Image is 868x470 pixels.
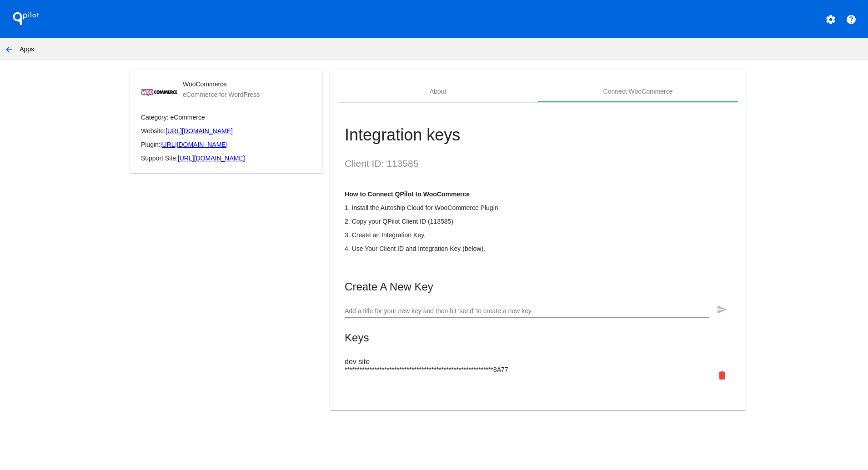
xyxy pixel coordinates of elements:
p: 4. Use Your Client ID and Integration Key (below). [345,245,731,252]
mat-icon: delete [717,370,728,381]
mat-card-title: Create A New Key [345,280,731,293]
h2: Client ID: 113585 [345,158,731,169]
p: Category: eCommerce [141,114,311,121]
p: Support Site: [141,155,311,162]
img: cb168c88-e879-4cc9-8509-7920f572d3b5 [141,89,177,96]
div: About [430,88,447,95]
a: [URL][DOMAIN_NAME] [178,155,245,162]
p: Plugin: [141,141,311,148]
mat-icon: help [846,14,857,25]
h3: dev site [345,358,731,366]
input: Add a title for your new key and then hit 'send' to create a new key [345,308,709,315]
strong: How to Connect QPilot to WooCommerce [345,190,470,198]
a: [URL][DOMAIN_NAME] [161,141,228,148]
mat-icon: send [717,304,728,315]
mat-card-title: Keys [345,331,731,344]
h1: QPilot [8,10,44,28]
h1: Integration keys [345,125,731,145]
mat-icon: settings [825,14,836,25]
p: 1. Install the Autoship Cloud for WooCommerce Plugin. [345,204,731,211]
mat-icon: arrow_back [4,44,15,55]
a: [URL][DOMAIN_NAME] [166,127,233,135]
p: 2. Copy your QPilot Client ID (113585) [345,218,731,225]
p: Website: [141,127,311,135]
p: 3. Create an Integration Key. [345,231,731,239]
div: Connect WooCommerce [603,88,673,95]
mat-card-title: WooCommerce [183,80,260,88]
mat-card-subtitle: eCommerce for WordPress [183,91,260,98]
